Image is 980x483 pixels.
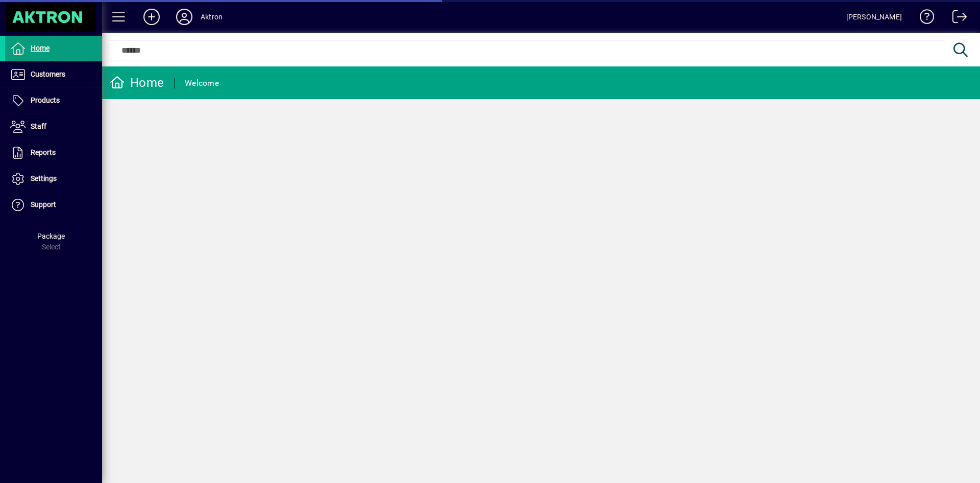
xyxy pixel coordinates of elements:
[31,96,60,104] span: Products
[201,9,223,25] div: Aktron
[5,62,102,87] a: Customers
[5,140,102,166] a: Reports
[37,232,65,240] span: Package
[5,192,102,218] a: Support
[846,9,902,25] div: [PERSON_NAME]
[185,75,219,91] div: Welcome
[31,148,56,156] span: Reports
[5,114,102,140] a: Staff
[31,122,46,130] span: Staff
[135,8,168,26] button: Add
[31,44,50,52] span: Home
[110,75,164,91] div: Home
[31,70,65,78] span: Customers
[31,174,57,182] span: Settings
[912,2,935,35] a: Knowledge Base
[31,200,56,209] span: Support
[5,166,102,192] a: Settings
[5,88,102,113] a: Products
[168,8,201,26] button: Profile
[945,2,967,35] a: Logout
